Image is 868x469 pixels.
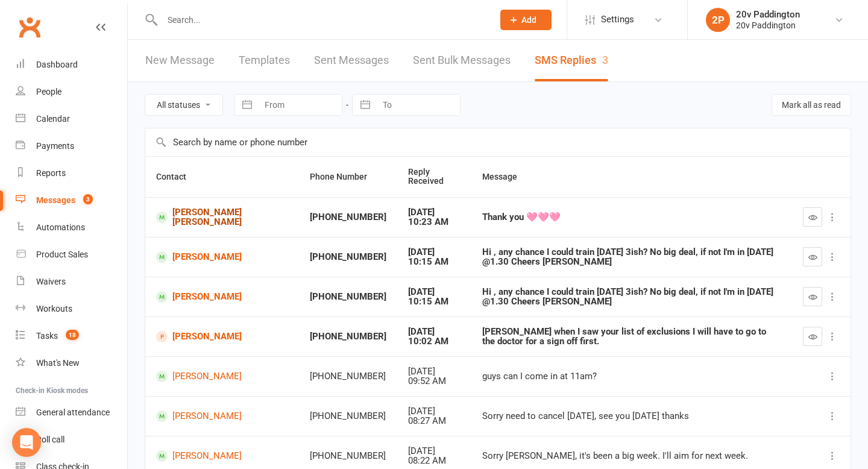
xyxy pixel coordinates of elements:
[408,416,461,426] div: 08:27 AM
[156,331,288,342] a: [PERSON_NAME]
[376,95,460,115] input: To
[36,435,64,444] div: Roll call
[145,157,299,197] th: Contact
[408,217,461,227] div: 10:23 AM
[16,350,127,377] a: What's New
[36,168,66,178] div: Reports
[736,9,800,20] div: 20v Paddington
[602,54,608,66] div: 3
[310,411,386,421] div: [PHONE_NUMBER]
[156,207,288,227] a: [PERSON_NAME] [PERSON_NAME]
[36,304,72,313] div: Workouts
[36,114,70,124] div: Calendar
[258,95,342,115] input: From
[408,456,461,466] div: 08:22 AM
[36,87,61,96] div: People
[36,60,78,69] div: Dashboard
[16,51,127,78] a: Dashboard
[408,376,461,386] div: 09:52 AM
[36,358,80,368] div: What's New
[156,411,288,422] a: [PERSON_NAME]
[16,295,127,323] a: Workouts
[16,160,127,187] a: Reports
[16,214,127,241] a: Automations
[482,287,781,307] div: Hi , any chance I could train [DATE] 3ish? No big deal, if not I'm in [DATE] @1.30 Cheers [PERSON...
[36,195,75,205] div: Messages
[310,252,386,262] div: [PHONE_NUMBER]
[310,451,386,461] div: [PHONE_NUMBER]
[310,212,386,222] div: [PHONE_NUMBER]
[482,451,781,461] div: Sorry [PERSON_NAME], it's been a big week. I'll aim for next week.
[16,323,127,350] a: Tasks 18
[482,411,781,421] div: Sorry need to cancel [DATE], see you [DATE] thanks
[482,371,781,382] div: guys can I come in at 11am?
[16,426,127,453] a: Roll call
[397,157,471,197] th: Reply Received
[408,367,461,377] div: [DATE]
[408,327,461,337] div: [DATE]
[471,157,792,197] th: Message
[36,250,88,259] div: Product Sales
[482,327,781,347] div: [PERSON_NAME] when I saw your list of exclusions I will have to go to the doctor for a sign off f...
[601,6,634,33] span: Settings
[156,450,288,462] a: [PERSON_NAME]
[145,40,215,81] a: New Message
[156,371,288,382] a: [PERSON_NAME]
[408,247,461,257] div: [DATE]
[36,141,74,151] div: Payments
[408,297,461,307] div: 10:15 AM
[66,330,79,340] span: 18
[413,40,511,81] a: Sent Bulk Messages
[156,251,288,263] a: [PERSON_NAME]
[36,277,66,286] div: Waivers
[159,11,485,28] input: Search...
[310,371,386,382] div: [PHONE_NUMBER]
[145,128,851,156] input: Search by name or phone number
[408,446,461,456] div: [DATE]
[706,8,730,32] div: 2P
[772,94,851,116] button: Mark all as read
[156,291,288,303] a: [PERSON_NAME]
[482,247,781,267] div: Hi , any chance I could train [DATE] 3ish? No big deal, if not I'm in [DATE] @1.30 Cheers [PERSON...
[310,292,386,302] div: [PHONE_NUMBER]
[36,331,58,341] div: Tasks
[16,187,127,214] a: Messages 3
[16,268,127,295] a: Waivers
[314,40,389,81] a: Sent Messages
[535,40,608,81] a: SMS Replies3
[83,194,93,204] span: 3
[482,212,781,222] div: Thank you 🩷🩷🩷
[12,428,41,457] div: Open Intercom Messenger
[36,222,85,232] div: Automations
[408,287,461,297] div: [DATE]
[408,336,461,347] div: 10:02 AM
[736,20,800,31] div: 20v Paddington
[14,12,45,42] a: Clubworx
[16,133,127,160] a: Payments
[16,241,127,268] a: Product Sales
[500,10,552,30] button: Add
[521,15,536,25] span: Add
[408,406,461,417] div: [DATE]
[16,78,127,105] a: People
[408,257,461,267] div: 10:15 AM
[299,157,397,197] th: Phone Number
[408,207,461,218] div: [DATE]
[36,408,110,417] div: General attendance
[239,40,290,81] a: Templates
[16,399,127,426] a: General attendance kiosk mode
[16,105,127,133] a: Calendar
[310,332,386,342] div: [PHONE_NUMBER]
